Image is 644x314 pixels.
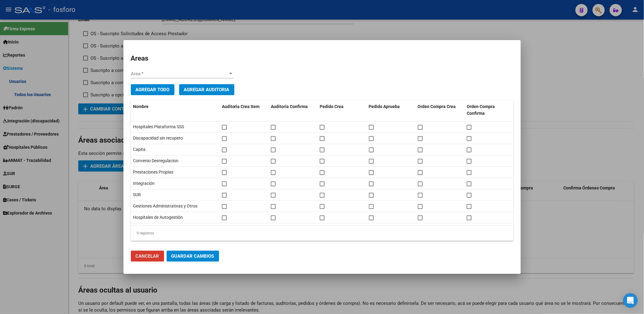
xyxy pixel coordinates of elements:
span: Area * [131,71,228,77]
datatable-header-cell: Orden Compra Crea [415,100,464,120]
span: Convenio Desregulacion [133,158,179,163]
span: Auditoria Confirma [271,104,308,109]
div: 9 registros [131,226,513,241]
datatable-header-cell: Pedido Aprueba [366,100,415,120]
datatable-header-cell: Pedido Crea [317,100,366,120]
span: Guardar Cambios [171,253,214,259]
span: Pedido Crea [320,104,344,109]
button: Guardar Cambios [167,251,219,262]
span: Agregar Auditoria [184,87,230,92]
span: Agregar Todo [136,87,170,92]
span: Prestaciones Propias [133,170,174,174]
span: Orden Compra Confirma [467,104,495,116]
span: Hospitales de Autogestión [133,215,183,220]
div: Open Intercom Messenger [623,293,638,308]
span: Discapacidad sin recupero [133,136,183,140]
span: Nombre [133,104,149,109]
datatable-header-cell: Orden Compra Confirma [464,100,513,120]
datatable-header-cell: Auditoria Confirma [268,100,317,120]
span: Orden Compra Crea [418,104,456,109]
button: Agregar Todo [131,84,175,95]
span: Cancelar [136,253,159,259]
span: Hospitales Plataforma SSS [133,124,184,129]
span: Gestiones Administrativas y Otros [133,204,198,208]
button: Cancelar [131,251,164,262]
button: Agregar Auditoria [179,84,234,95]
h2: Areas [131,53,513,64]
span: Auditoria Crea Item [222,104,260,109]
datatable-header-cell: Nombre [131,100,219,120]
span: SUR [133,192,141,197]
span: Pedido Aprueba [369,104,400,109]
datatable-header-cell: Auditoria Crea Item [219,100,268,120]
span: Capita [133,147,146,152]
span: Integración [133,181,155,186]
